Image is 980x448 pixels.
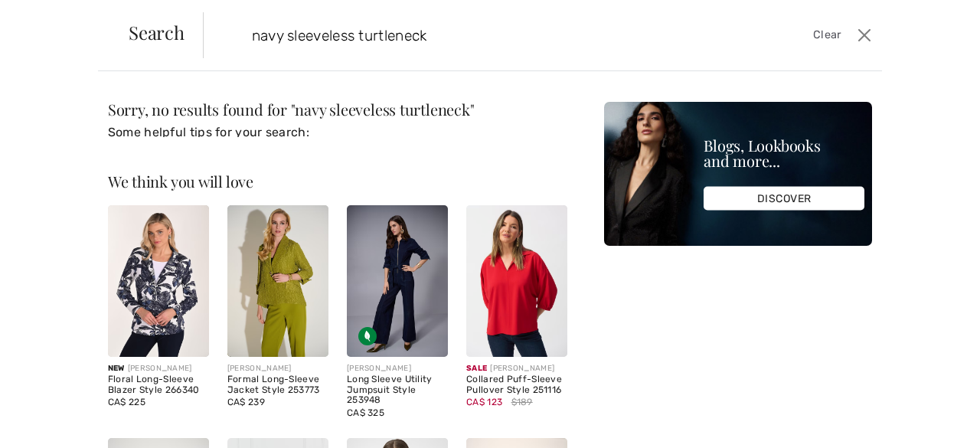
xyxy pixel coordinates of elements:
span: $189 [511,395,533,409]
div: Floral Long-Sleeve Blazer Style 266340 [108,374,209,396]
div: Collared Puff-Sleeve Pullover Style 251116 [466,374,567,396]
div: Long Sleeve Utility Jumpsuit Style 253948 [347,374,448,406]
span: Search [129,23,185,41]
span: Clear [813,27,841,44]
div: [PERSON_NAME] [347,363,448,374]
img: Floral Long-Sleeve Blazer Style 266340. Midnight/off white [108,205,209,357]
img: Formal Long-Sleeve Jacket Style 253773. Midnight Blue [227,205,328,357]
img: Sustainable Fabric [358,327,377,345]
img: Collared Puff-Sleeve Pullover Style 251116. Coastal blue [466,205,567,357]
button: Close [853,23,876,47]
div: [PERSON_NAME] [108,363,209,374]
span: CA$ 123 [466,397,502,407]
img: Long Sleeve Utility Jumpsuit Style 253948. Indigo [347,205,448,357]
div: Some helpful tips for your search: [108,123,567,215]
div: Formal Long-Sleeve Jacket Style 253773 [227,374,328,396]
span: New [108,364,125,373]
span: CA$ 225 [108,397,145,407]
img: Blogs, Lookbooks and more... [604,102,872,246]
span: Sale [466,364,487,373]
span: We think you will love [108,171,253,191]
div: DISCOVER [704,187,864,211]
span: CA$ 325 [347,407,384,418]
span: CA$ 239 [227,397,265,407]
span: navy sleeveless turtleneck [295,99,469,119]
div: Blogs, Lookbooks and more... [704,138,864,168]
div: Sorry, no results found for " " [108,102,567,117]
span: Chat [34,11,65,25]
input: TYPE TO SEARCH [240,12,701,58]
div: [PERSON_NAME] [466,363,567,374]
div: [PERSON_NAME] [227,363,328,374]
